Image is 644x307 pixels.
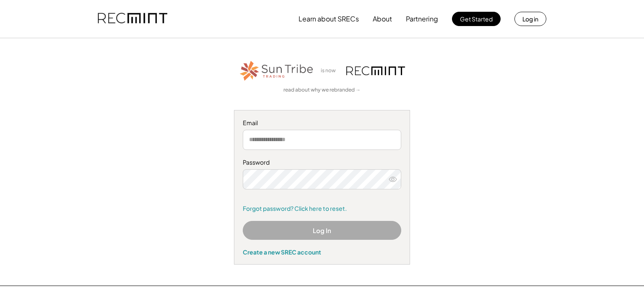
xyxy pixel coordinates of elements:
img: recmint-logotype%403x.png [346,66,405,75]
button: Learn about SRECs [299,10,359,27]
button: Log In [243,221,401,240]
a: Forgot password? Click here to reset. [243,205,401,213]
button: Partnering [406,10,438,27]
div: is now [319,67,342,74]
button: About [373,10,392,27]
button: Log in [514,12,546,26]
img: recmint-logotype%403x.png [98,5,167,33]
a: read about why we rebranded → [283,87,361,94]
button: Get Started [452,12,501,26]
div: Password [243,158,401,167]
div: Email [243,119,401,127]
img: STT_Horizontal_Logo%2B-%2BColor.png [239,59,314,82]
div: Create a new SREC account [243,248,401,256]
